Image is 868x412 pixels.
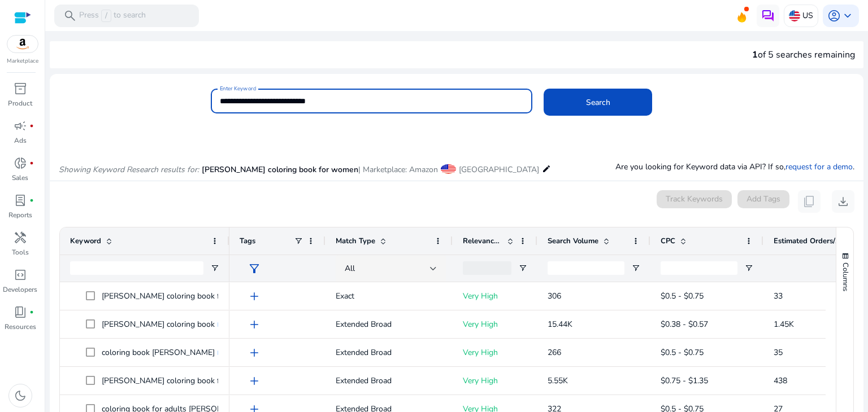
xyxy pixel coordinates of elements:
[29,124,34,128] span: fiber_manual_record
[336,369,442,392] p: Extended Broad
[14,156,27,170] span: donut_small
[101,10,111,22] span: /
[14,389,27,402] span: dark_mode
[463,284,527,308] p: Very High
[774,236,841,246] span: Estimated Orders/Month
[248,318,261,331] span: add
[774,347,783,358] span: 35
[544,89,652,116] button: Search
[14,305,27,319] span: book_4
[202,164,358,175] span: [PERSON_NAME] coloring book for women
[661,261,737,275] input: CPC Filter Input
[841,9,854,23] span: keyboard_arrow_down
[63,9,77,23] span: search
[345,263,355,274] span: All
[336,341,442,364] p: Extended Broad
[3,284,37,295] p: Developers
[752,49,758,61] span: 1
[840,262,850,291] span: Columns
[548,236,598,246] span: Search Volume
[463,341,527,364] p: Very High
[102,313,225,336] p: [PERSON_NAME] coloring book
[59,164,199,175] i: Showing Keyword Research results for:
[463,236,502,246] span: Relevance Score
[661,291,704,301] span: $0.5 - $0.75
[548,347,561,358] span: 266
[661,375,708,386] span: $0.75 - $1.35
[70,236,101,246] span: Keyword
[102,284,266,308] p: [PERSON_NAME] coloring book for women
[661,236,675,246] span: CPC
[14,194,27,207] span: lab_profile
[744,264,753,273] button: Open Filter Menu
[631,264,640,273] button: Open Filter Menu
[802,6,813,25] p: US
[29,198,34,203] span: fiber_manual_record
[548,261,624,275] input: Search Volume Filter Input
[14,268,27,282] span: code_blocks
[70,261,203,275] input: Keyword Filter Input
[29,310,34,314] span: fiber_manual_record
[14,231,27,244] span: handyman
[14,135,27,146] p: Ads
[8,98,32,108] p: Product
[832,190,854,213] button: download
[7,57,38,65] p: Marketplace
[5,322,36,332] p: Resources
[836,195,850,208] span: download
[752,48,855,62] div: of 5 searches remaining
[248,374,261,388] span: add
[548,375,568,386] span: 5.55K
[661,347,704,358] span: $0.5 - $0.75
[336,313,442,336] p: Extended Broad
[7,36,38,52] img: amazon.svg
[789,10,800,21] img: us.svg
[518,264,527,273] button: Open Filter Menu
[14,119,27,133] span: campaign
[459,164,539,175] span: [GEOGRAPHIC_DATA]
[661,319,708,330] span: $0.38 - $0.57
[248,346,261,360] span: add
[586,97,610,108] span: Search
[463,313,527,336] p: Very High
[102,341,225,364] p: coloring book [PERSON_NAME]
[463,369,527,392] p: Very High
[240,236,255,246] span: Tags
[358,164,438,175] span: | Marketplace: Amazon
[14,82,27,95] span: inventory_2
[12,247,29,257] p: Tools
[12,173,28,183] p: Sales
[8,210,32,220] p: Reports
[336,236,375,246] span: Match Type
[336,284,442,308] p: Exact
[102,369,262,392] p: [PERSON_NAME] coloring book for adults
[615,161,854,173] p: Are you looking for Keyword data via API? If so, .
[79,10,146,22] p: Press to search
[248,262,261,275] span: filter_alt
[548,319,572,330] span: 15.44K
[774,291,783,301] span: 33
[774,375,787,386] span: 438
[774,319,794,330] span: 1.45K
[542,162,551,176] mat-icon: edit
[548,291,561,301] span: 306
[785,161,853,172] a: request for a demo
[210,264,219,273] button: Open Filter Menu
[29,161,34,165] span: fiber_manual_record
[827,9,841,23] span: account_circle
[220,85,256,93] mat-label: Enter Keyword
[248,290,261,303] span: add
